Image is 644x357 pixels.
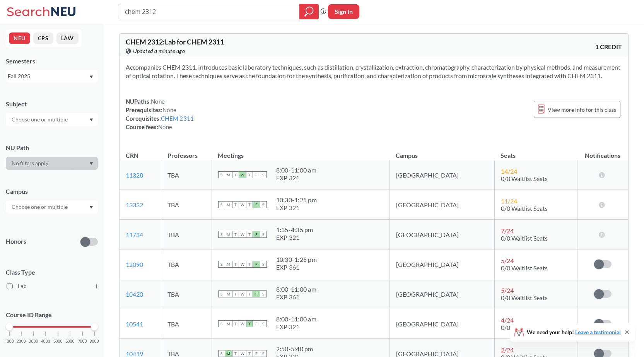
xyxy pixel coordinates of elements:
[6,187,98,196] div: Campus
[6,237,26,246] p: Honors
[276,174,316,182] div: EXP 321
[501,234,548,242] span: 0/0 Waitlist Seats
[299,4,319,19] div: magnifying glass
[389,160,494,190] td: [GEOGRAPHIC_DATA]
[6,157,98,170] div: Dropdown arrow
[89,162,93,165] svg: Dropdown arrow
[239,231,246,238] span: W
[158,123,172,130] span: None
[276,323,316,331] div: EXP 321
[89,206,93,209] svg: Dropdown arrow
[501,197,517,205] span: 11 / 24
[276,234,313,241] div: EXP 321
[8,115,73,124] input: Choose one or multiple
[260,171,267,178] span: S
[501,346,514,354] span: 2 / 24
[246,261,253,268] span: T
[246,290,253,297] span: T
[501,175,548,182] span: 0/0 Waitlist Seats
[389,249,494,279] td: [GEOGRAPHIC_DATA]
[89,75,93,79] svg: Dropdown arrow
[6,143,98,152] div: NU Path
[212,143,389,160] th: Meetings
[276,226,313,234] div: 1:35 - 4:35 pm
[501,257,514,264] span: 5 / 24
[389,190,494,220] td: [GEOGRAPHIC_DATA]
[29,339,38,343] span: 3000
[126,290,143,298] a: 10420
[276,204,317,212] div: EXP 321
[276,263,317,271] div: EXP 361
[239,290,246,297] span: W
[232,290,239,297] span: T
[527,330,621,335] span: We need your help!
[225,320,232,327] span: M
[126,63,622,80] section: Accompanies CHEM 2311. Introduces basic laboratory techniques, such as distillation, crystallizat...
[161,143,212,160] th: Professors
[246,171,253,178] span: T
[41,339,50,343] span: 4000
[218,290,225,297] span: S
[225,201,232,208] span: M
[218,350,225,357] span: S
[33,32,53,44] button: CPS
[304,6,314,17] svg: magnifying glass
[501,205,548,212] span: 0/0 Waitlist Seats
[239,350,246,357] span: W
[239,320,246,327] span: W
[575,329,621,335] a: Leave a testimonial
[389,279,494,309] td: [GEOGRAPHIC_DATA]
[225,261,232,268] span: M
[95,282,98,290] span: 1
[126,38,224,46] span: CHEM 2312 : Lab for CHEM 2311
[17,339,26,343] span: 2000
[260,261,267,268] span: S
[239,201,246,208] span: W
[65,339,75,343] span: 6000
[239,171,246,178] span: W
[124,5,294,18] input: Class, professor, course number, "phrase"
[276,196,317,204] div: 10:30 - 1:25 pm
[126,231,143,238] a: 11734
[126,171,143,179] a: 11328
[328,4,359,19] button: Sign In
[276,315,316,323] div: 8:00 - 11:00 am
[501,167,517,175] span: 14 / 24
[232,201,239,208] span: T
[218,261,225,268] span: S
[494,143,577,160] th: Seats
[276,166,316,174] div: 8:00 - 11:00 am
[225,290,232,297] span: M
[232,350,239,357] span: T
[232,261,239,268] span: T
[6,311,98,319] p: Course ID Range
[276,285,316,293] div: 8:00 - 11:00 am
[501,227,514,234] span: 7 / 24
[260,350,267,357] span: S
[126,320,143,328] a: 10541
[253,350,260,357] span: F
[161,220,212,249] td: TBA
[5,339,14,343] span: 1000
[501,324,548,331] span: 0/0 Waitlist Seats
[151,98,165,105] span: None
[246,350,253,357] span: T
[253,290,260,297] span: F
[161,160,212,190] td: TBA
[218,171,225,178] span: S
[389,220,494,249] td: [GEOGRAPHIC_DATA]
[126,97,194,131] div: NUPaths: Prerequisites: Corequisites: Course fees:
[225,231,232,238] span: M
[239,261,246,268] span: W
[260,231,267,238] span: S
[161,190,212,220] td: TBA
[6,100,98,108] div: Subject
[501,287,514,294] span: 5 / 24
[276,256,317,263] div: 10:30 - 1:25 pm
[133,47,185,55] span: Updated a minute ago
[389,309,494,339] td: [GEOGRAPHIC_DATA]
[232,231,239,238] span: T
[126,201,143,208] a: 13332
[232,171,239,178] span: T
[56,32,79,44] button: LAW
